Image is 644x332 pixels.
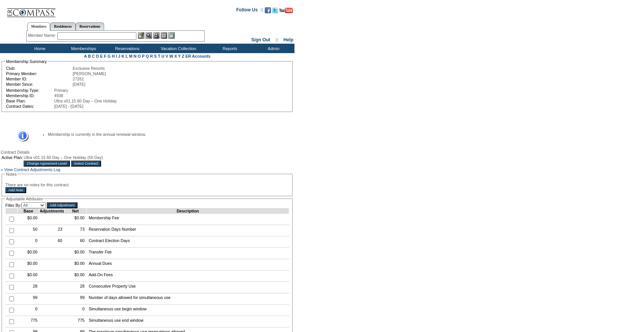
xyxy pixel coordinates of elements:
[146,32,152,39] img: View
[17,44,61,53] td: Home
[1,167,60,172] a: » View Contract Adjustments Log
[88,54,91,58] a: B
[6,2,56,17] img: Compass Home
[6,99,54,103] td: Base Plan:
[64,316,86,327] td: 775
[6,66,72,71] td: Club:
[87,225,289,236] td: Reservation Days Number
[54,88,68,93] span: Primary
[182,54,184,58] a: Z
[92,54,95,58] a: C
[64,236,86,248] td: 60
[17,271,40,282] td: $0.00
[87,236,289,248] td: Contract Election Days
[251,44,294,53] td: Admin
[6,82,72,87] td: Member Since:
[40,236,65,248] td: 60
[6,93,54,98] td: Membership ID:
[6,88,54,93] td: Membership Type:
[84,54,87,58] a: A
[283,37,293,42] a: Help
[275,37,278,42] span: ::
[87,259,289,271] td: Annual Dues
[5,183,70,187] span: There are no notes for this contract.
[73,66,105,71] span: Exclusive Resorts
[64,271,86,282] td: $0.00
[168,32,175,39] img: b_calculator.gif
[64,305,86,316] td: 0
[104,54,106,58] a: F
[116,54,117,58] a: I
[64,259,86,271] td: $0.00
[17,259,40,271] td: $0.00
[17,209,40,214] td: Base
[150,54,153,58] a: R
[54,93,63,98] span: 4938
[158,54,160,58] a: T
[17,214,40,225] td: $0.00
[87,271,289,282] td: Add-On Fees
[54,99,117,103] span: Ultra v01.15 60 Day – One Holiday
[17,293,40,305] td: 99
[17,305,40,316] td: 0
[71,160,101,167] input: Select Contract
[134,54,137,58] a: N
[47,202,78,208] input: Add Adjustment
[161,54,165,58] a: U
[87,214,289,225] td: Membership Fee
[17,316,40,327] td: 775
[6,77,72,81] td: Member ID:
[87,282,289,293] td: Consecutive Property Use
[5,172,17,176] legend: Notes
[27,22,51,31] a: Members
[178,54,181,58] a: Y
[40,209,65,214] td: Adjustments
[207,44,251,53] td: Reports
[24,155,103,160] span: Ultra v01.15 60 Day – One Holiday (50 Day)
[73,71,106,76] span: [PERSON_NAME]
[54,104,84,109] span: [DATE] - [DATE]
[17,236,40,248] td: 0
[50,22,76,30] a: Residences
[161,32,167,39] img: Reservations
[112,54,115,58] a: H
[6,71,72,76] td: Primary Member:
[64,282,86,293] td: 28
[138,54,141,58] a: O
[185,54,210,58] a: ER Accounts
[2,155,23,160] td: Active Plan:
[40,225,65,236] td: 23
[64,248,86,259] td: $0.00
[64,209,86,214] td: Net
[1,150,294,154] div: Contract Details
[64,214,86,225] td: $0.00
[142,54,145,58] a: P
[272,9,278,14] a: Follow us on Twitter
[5,187,26,193] input: Add Note
[5,202,46,208] td: Filter By:
[61,44,104,53] td: Memberships
[138,32,144,39] img: b_edit.gif
[87,209,289,214] td: Description
[17,282,40,293] td: 28
[17,248,40,259] td: $0.00
[6,104,54,109] td: Contract Dates:
[48,132,282,137] li: Membership is currently in the annual renewal window.
[104,44,148,53] td: Reservations
[17,225,40,236] td: 50
[87,305,289,316] td: Simultaneous use begin window
[64,293,86,305] td: 99
[73,77,84,81] span: 27261
[87,248,289,259] td: Transfer Fee
[87,316,289,327] td: Simultaneous use end window
[146,54,149,58] a: Q
[148,44,207,53] td: Vacation Collection
[272,7,278,13] img: Follow us on Twitter
[166,54,168,58] a: V
[118,54,120,58] a: J
[251,37,270,42] a: Sign Out
[174,54,177,58] a: X
[169,54,173,58] a: W
[87,293,289,305] td: Number of days allowed for simultaneous use
[129,54,133,58] a: M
